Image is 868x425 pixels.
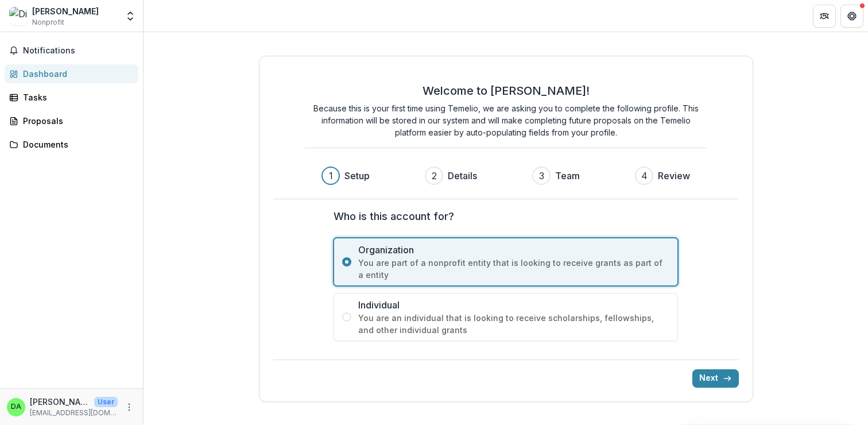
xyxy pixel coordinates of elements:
[423,84,590,98] h2: Welcome to [PERSON_NAME]!
[358,298,669,312] span: Individual
[23,46,134,56] span: Notifications
[23,68,129,80] div: Dashboard
[11,403,21,411] div: Diego Abente
[122,5,138,28] button: Open entity switcher
[555,169,580,183] h3: Team
[658,169,690,183] h3: Review
[94,397,118,407] p: User
[358,257,669,281] span: You are part of a nonprofit entity that is looking to receive grants as part of a entity
[5,135,138,154] a: Documents
[329,169,333,183] div: 1
[321,167,690,185] div: Progress
[122,400,136,414] button: More
[5,88,138,107] a: Tasks
[32,17,64,28] span: Nonprofit
[305,102,707,138] p: Because this is your first time using Temelio, we are asking you to complete the following profil...
[432,169,437,183] div: 2
[30,408,118,418] p: [EMAIL_ADDRESS][DOMAIN_NAME]
[30,396,90,408] p: [PERSON_NAME]
[358,312,669,336] span: You are an individual that is looking to receive scholarships, fellowships, and other individual ...
[5,111,138,130] a: Proposals
[5,64,138,83] a: Dashboard
[539,169,544,183] div: 3
[23,91,129,103] div: Tasks
[23,138,129,150] div: Documents
[23,115,129,127] div: Proposals
[5,41,138,60] button: Notifications
[358,243,669,257] span: Organization
[641,169,648,183] div: 4
[813,5,836,28] button: Partners
[9,7,28,25] img: Diego Abente
[334,208,671,224] label: Who is this account for?
[448,169,477,183] h3: Details
[692,369,739,388] button: Next
[840,5,863,28] button: Get Help
[32,5,99,17] div: [PERSON_NAME]
[344,169,370,183] h3: Setup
